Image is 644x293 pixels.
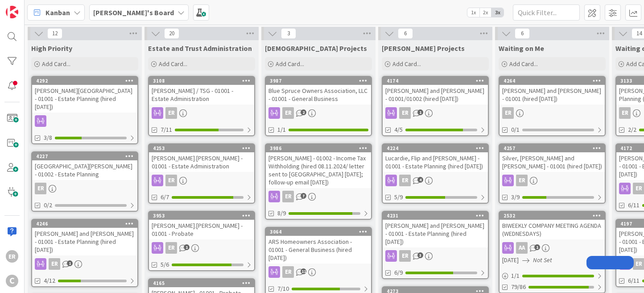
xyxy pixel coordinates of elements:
div: ER [500,175,605,186]
div: [GEOGRAPHIC_DATA][PERSON_NAME] - 01002 - Estate Planning [32,160,137,180]
div: 4292 [32,77,137,85]
div: [PERSON_NAME][GEOGRAPHIC_DATA] - 01001 - Estate Planning (hired [DATE]) [32,85,137,113]
div: ER [502,107,514,119]
div: BIWEEKLY COMPANY MEETING AGENDA (WEDNESDAYS) [500,220,605,239]
div: 4174 [387,78,488,84]
div: 4231 [387,213,488,219]
div: 4253[PERSON_NAME].[PERSON_NAME] - 01001 - Estate Administration [149,144,254,172]
span: High Priority [31,44,72,53]
div: 4174[PERSON_NAME] and [PERSON_NAME] - 01001/01002 (hired [DATE]) [383,77,488,105]
span: 2x [479,8,491,17]
div: 4264 [500,77,605,85]
div: ER [383,250,488,262]
div: ER [266,266,371,278]
div: ER [383,175,488,186]
span: Waiting on Me [499,44,544,53]
span: 12 [47,28,62,39]
div: 4227 [36,153,137,159]
span: 7 [301,193,306,199]
span: 3 [281,28,296,39]
span: Kanban [45,7,70,18]
div: Silver, [PERSON_NAME] and [PERSON_NAME] - 01001 (hired [DATE]) [500,152,605,172]
div: ER [282,107,294,119]
div: ER [35,183,46,194]
span: 1 [534,244,540,250]
div: 4253 [149,144,254,152]
div: [PERSON_NAME].[PERSON_NAME] - 01001 - Estate Administration [149,152,254,172]
span: 7/11 [161,125,172,134]
span: 20 [164,28,179,39]
span: 1x [467,8,479,17]
span: 1 [67,260,73,266]
div: [PERSON_NAME] and [PERSON_NAME] - 01001 - Estate Planning (hired [DATE]) [383,220,488,247]
div: 4165 [153,280,254,286]
span: 1/1 [277,125,286,134]
div: 3986 [270,145,371,151]
div: 4165 [149,279,254,287]
div: 4292 [36,78,137,84]
span: 3 [417,252,423,258]
span: 1 [417,109,423,115]
div: Blue Spruce Owners Association, LLC - 01001 - General Business [266,85,371,105]
div: 3108 [149,77,254,85]
span: 2/2 [628,125,636,134]
span: [DATE] [502,255,519,265]
span: Add Card... [509,60,538,68]
div: 3953[PERSON_NAME].[PERSON_NAME] - 01001 - Probate [149,212,254,239]
span: 6/7 [161,193,169,202]
div: 3064 [270,229,371,235]
div: ER [32,258,137,270]
div: ER [165,242,177,254]
div: 4246 [36,221,137,227]
span: 79/86 [511,282,526,292]
span: 4/5 [394,125,403,134]
div: 4257Silver, [PERSON_NAME] and [PERSON_NAME] - 01001 (hired [DATE]) [500,144,605,172]
div: 4292[PERSON_NAME][GEOGRAPHIC_DATA] - 01001 - Estate Planning (hired [DATE]) [32,77,137,113]
div: 4246[PERSON_NAME] and [PERSON_NAME] - 01001 - Estate Planning (hired [DATE]) [32,220,137,255]
span: 3/9 [511,193,520,202]
span: Add Card... [392,60,421,68]
div: 3986[PERSON_NAME] - 01002 - Income Tax Withholding (hired 08.11.2024/ letter sent to [GEOGRAPHIC_... [266,144,371,188]
div: 3953 [149,212,254,220]
span: 3x [491,8,504,17]
div: 3108 [153,78,254,84]
div: ER [383,107,488,119]
div: 4227[GEOGRAPHIC_DATA][PERSON_NAME] - 01002 - Estate Planning [32,152,137,180]
div: ER [49,258,60,270]
input: Quick Filter... [513,4,580,21]
div: 3987 [266,77,371,85]
div: ER [399,175,411,186]
div: ER [516,175,528,186]
div: 3064 [266,228,371,236]
span: 11 [301,268,306,274]
div: 4224 [387,145,488,151]
div: 2532BIWEEKLY COMPANY MEETING AGENDA (WEDNESDAYS) [500,212,605,239]
div: ER [282,191,294,202]
span: Estate and Trust Administration [148,44,252,53]
div: ER [149,175,254,186]
div: [PERSON_NAME] and [PERSON_NAME] - 01001 (hired [DATE]) [500,85,605,105]
div: 4264 [504,78,605,84]
div: ER [165,175,177,186]
div: 3064ARS Homeowners Association - 01001 - General Business (hired [DATE]) [266,228,371,264]
span: 8/9 [277,209,286,218]
div: 4246 [32,220,137,228]
span: 4/12 [44,276,55,285]
span: 3/8 [44,133,52,142]
div: AA [516,242,528,254]
div: ER [619,107,631,119]
div: C [6,275,18,287]
div: AA [500,242,605,254]
div: 2532 [504,213,605,219]
div: ER [500,107,605,119]
span: 4 [417,177,423,183]
div: ARS Homeowners Association - 01001 - General Business (hired [DATE]) [266,236,371,264]
div: 3986 [266,144,371,152]
i: Not Set [533,256,552,264]
div: ER [6,250,18,263]
span: 5/6 [161,260,169,269]
div: 4231 [383,212,488,220]
span: 6 [398,28,413,39]
span: 1 [184,244,190,250]
div: ER [266,107,371,119]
